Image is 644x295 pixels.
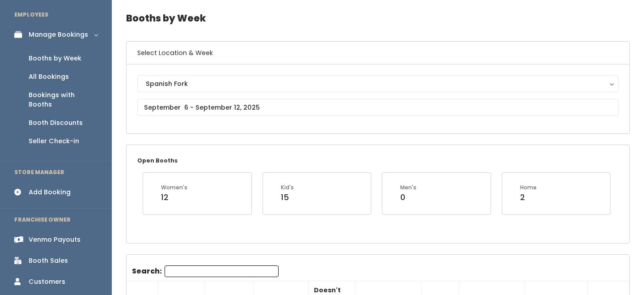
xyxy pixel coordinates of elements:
div: All Bookings [29,72,69,81]
small: Open Booths [137,157,178,164]
div: Seller Check-in [29,137,79,146]
input: Search: [165,265,279,277]
div: Home [520,184,537,192]
h4: Booths by Week [126,6,630,30]
div: 15 [281,192,294,203]
div: Venmo Payouts [29,235,80,244]
div: Booths by Week [29,54,81,63]
div: Spanish Fork [146,79,610,89]
div: 0 [400,192,416,203]
div: Booth Discounts [29,118,83,128]
div: Kid's [281,184,294,192]
div: Women's [161,184,187,192]
div: Manage Bookings [29,30,88,39]
button: Spanish Fork [137,75,619,92]
div: Men's [400,184,416,192]
div: Add Booking [29,188,71,197]
div: 2 [520,192,537,203]
h6: Select Location & Week [127,42,629,64]
div: 12 [161,192,187,203]
div: Bookings with Booths [29,90,97,109]
div: Customers [29,277,65,286]
input: September 6 - September 12, 2025 [137,99,619,116]
label: Search: [132,265,279,277]
div: Booth Sales [29,256,68,265]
